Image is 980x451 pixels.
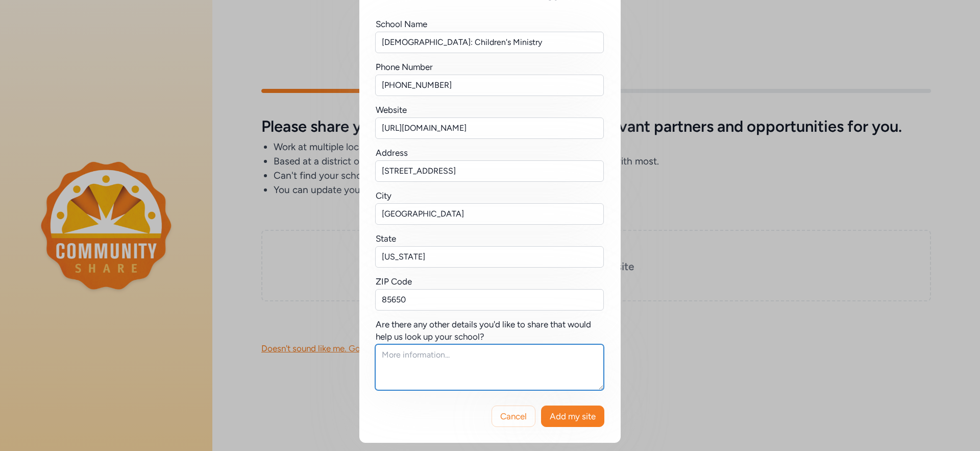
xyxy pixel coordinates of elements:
div: State [376,232,396,245]
input: Address... [375,160,604,182]
input: Website... [375,117,604,139]
button: Add my site [541,406,604,427]
div: ZIP Code [376,275,412,288]
div: City [376,189,391,202]
input: State... [375,246,604,268]
input: City... [375,203,604,225]
div: School Name [376,18,427,30]
input: Phone Number... [375,75,604,96]
span: Cancel [500,410,527,422]
input: ZIP Code... [375,289,604,311]
div: Website [376,104,407,116]
button: Cancel [492,406,535,427]
div: Phone Number [376,61,433,73]
span: Add my site [550,410,596,422]
div: Address [376,147,408,159]
div: Are there any other details you'd like to share that would help us look up your school? [376,318,604,343]
input: Name... [375,32,604,53]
